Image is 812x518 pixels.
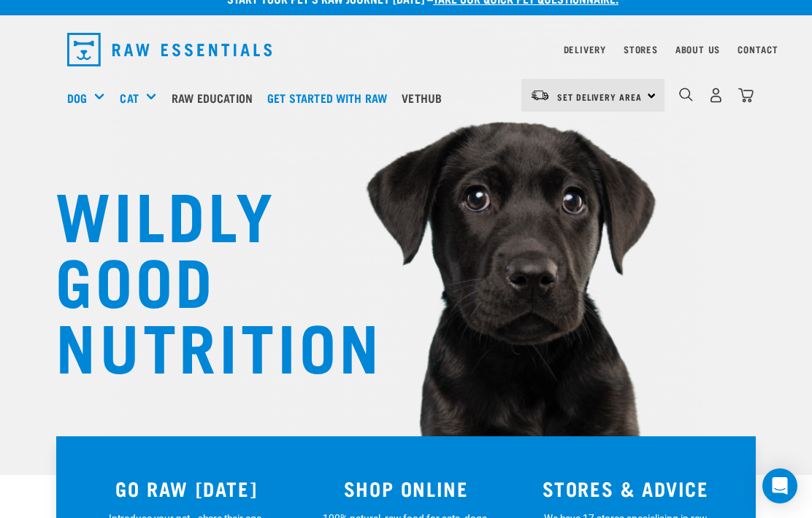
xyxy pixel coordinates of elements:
h3: STORES & ADVICE [524,477,727,500]
img: Raw Essentials Logo [67,33,272,66]
h3: GO RAW [DATE] [85,477,288,500]
nav: dropdown navigation [55,27,757,72]
a: Get started with Raw [264,69,398,127]
a: Dog [67,89,87,107]
a: Vethub [398,69,453,127]
h1: WILDLY GOOD NUTRITION [55,179,348,376]
a: Raw Education [168,69,264,127]
a: Delivery [564,47,606,52]
a: Cat [120,89,138,107]
h3: SHOP ONLINE [305,477,507,500]
span: Set Delivery Area [557,94,642,99]
img: van-moving.png [530,89,550,102]
div: Open Intercom Messenger [762,468,797,503]
a: About Us [675,47,720,52]
img: home-icon@2x.png [738,88,754,103]
a: Contact [738,47,778,52]
img: user.png [708,88,724,103]
a: Stores [624,47,658,52]
img: home-icon-1@2x.png [679,88,693,101]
